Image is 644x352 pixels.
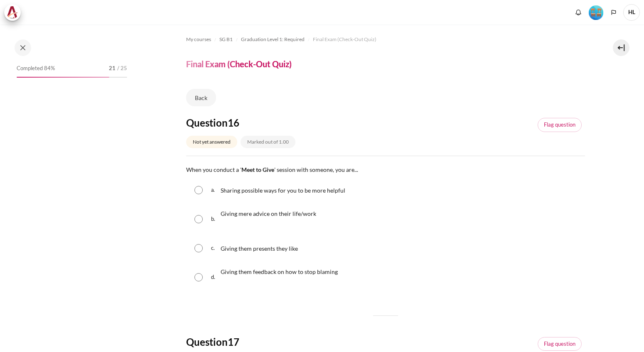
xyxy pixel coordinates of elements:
a: SG B1 [219,34,233,44]
span: HL [623,4,640,21]
a: My courses [186,34,211,44]
a: Back [186,89,216,106]
span: c. [211,242,219,255]
span: d. [211,265,219,290]
a: Level #4 [585,5,607,20]
a: User menu [623,4,640,21]
h4: Question [186,335,349,348]
span: My courses [186,36,211,43]
span: 16 [228,117,239,129]
span: Final Exam (Check-Out Quiz) [313,36,376,43]
div: Show notification window with no new notifications [572,6,585,19]
strong: Meet to Give [241,166,274,173]
a: Architeck Architeck [4,4,25,21]
span: 17 [228,336,239,348]
span: Graduation Level 1: Required [241,36,305,43]
div: Level #4 [589,5,603,20]
span: SG B1 [219,36,233,43]
img: Architeck [7,6,18,19]
span: 21 [109,64,116,73]
span: Giving them presents they like [221,245,298,252]
span: Sharing possible ways for you to be more helpful [221,187,345,194]
div: 84% [17,77,109,78]
div: Not yet answered [186,136,237,148]
span: b. [211,207,219,232]
span: Giving mere advice on their life/work [221,210,316,217]
span: Completed 84% [17,64,55,73]
nav: Navigation bar [186,33,585,46]
a: Flagged [538,118,582,132]
a: Flagged [538,337,582,351]
img: Level #4 [589,5,603,20]
div: Marked out of 1.00 [241,136,295,148]
span: / 25 [117,64,127,73]
a: Graduation Level 1: Required [241,34,305,44]
span: a. [211,183,219,197]
button: Languages [607,6,620,19]
h4: Final Exam (Check-Out Quiz) [186,59,292,69]
span: When you conduct a ' ' session with someone, you are... [186,166,358,173]
span: Giving them feedback on how to stop blaming [221,268,338,275]
h4: Question [186,116,349,129]
a: Final Exam (Check-Out Quiz) [313,34,376,44]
